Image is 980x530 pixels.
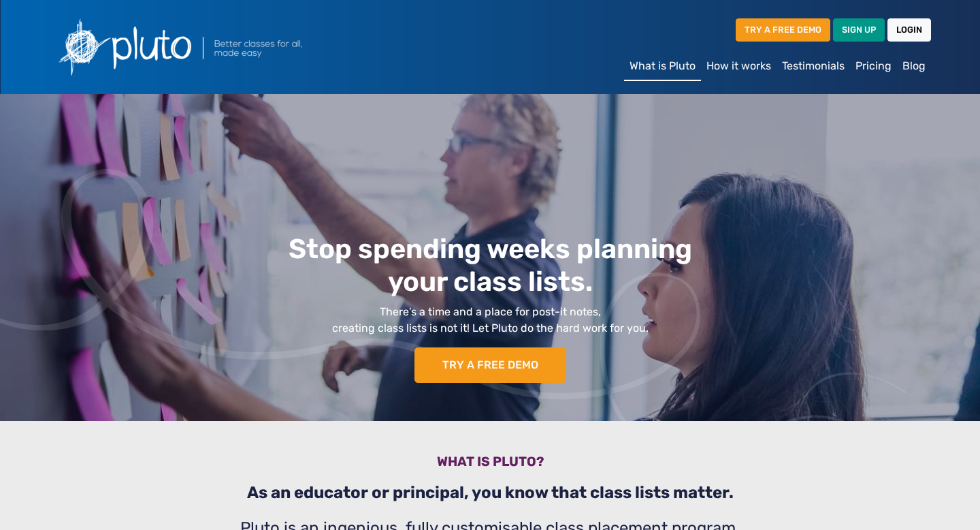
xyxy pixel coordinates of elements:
[897,52,931,80] a: Blog
[624,52,701,81] a: What is Pluto
[147,304,833,337] p: There’s a time and a place for post-it notes, creating class lists is not it! Let Pluto do the ha...
[57,454,923,475] h3: What is pluto?
[49,11,376,83] img: Pluto logo with the text Better classes for all, made easy
[887,18,931,41] a: LOGIN
[701,52,777,80] a: How it works
[147,233,833,298] h1: Stop spending weeks planning your class lists.
[777,52,850,80] a: Testimonials
[736,18,830,41] a: TRY A FREE DEMO
[414,347,566,383] a: TRY A FREE DEMO
[850,52,897,80] a: Pricing
[833,18,885,41] a: SIGN UP
[247,483,734,502] b: As an educator or principal, you know that class lists matter.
